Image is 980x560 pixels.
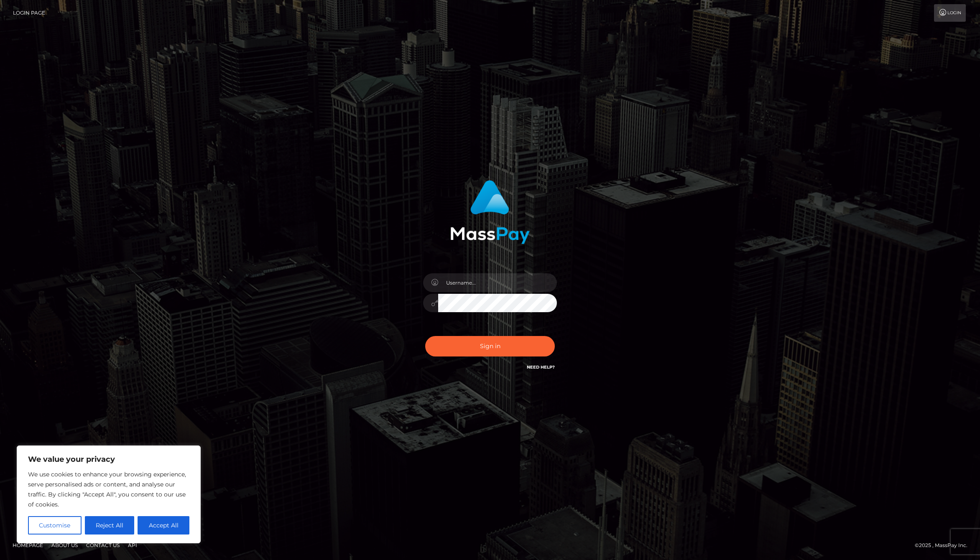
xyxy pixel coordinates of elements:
[915,541,974,550] div: © 2025 , MassPay Inc.
[28,454,189,464] p: We value your privacy
[138,516,189,535] button: Accept All
[450,180,530,244] img: MassPay Login
[425,336,555,356] button: Sign in
[28,516,82,535] button: Customise
[28,469,189,509] p: We use cookies to enhance your browsing experience, serve personalised ads or content, and analys...
[13,4,45,22] a: Login Page
[48,539,81,552] a: About Us
[83,539,123,552] a: Contact Us
[17,445,201,543] div: We value your privacy
[934,4,966,22] a: Login
[125,539,140,552] a: API
[9,539,46,552] a: Homepage
[438,273,557,292] input: Username...
[85,516,135,535] button: Reject All
[527,364,555,370] a: Need Help?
